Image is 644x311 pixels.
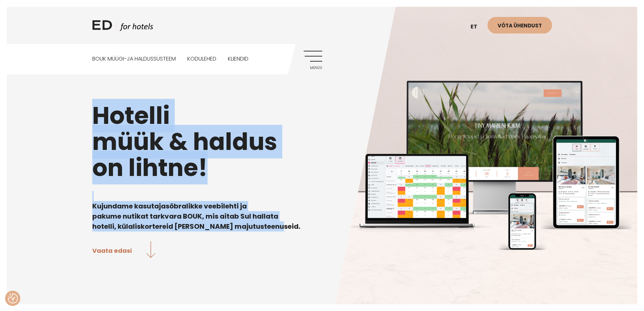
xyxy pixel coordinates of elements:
a: Menüü [304,51,322,69]
b: Kujundame kasutajasõbralikke veebilehti ja pakume nutikat tarkvara BOUK, mis aitab Sul hallata ho... [92,201,300,231]
a: et [467,19,487,35]
button: Nõusolekueelistused [8,293,18,304]
a: BOUK MÜÜGI-JA HALDUSSÜSTEEM [92,44,176,74]
a: Vaata edasi [92,241,156,259]
a: Võta ühendust [487,17,552,34]
h1: Hotelli müük & haldus on lihtne! [92,103,552,181]
a: ED HOTELS [92,19,153,36]
a: Kodulehed [187,44,216,74]
a: Kliendid [228,44,248,74]
img: Revisit consent button [8,293,18,304]
span: Menüü [304,66,322,70]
